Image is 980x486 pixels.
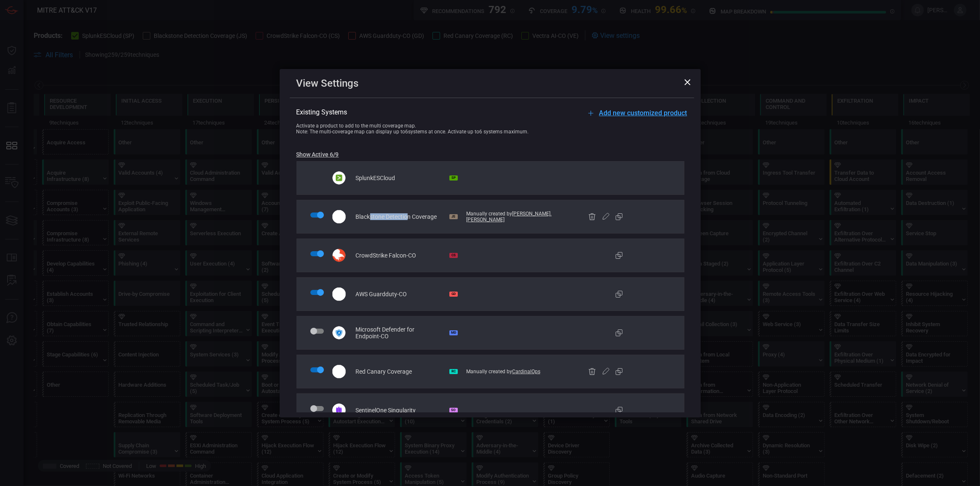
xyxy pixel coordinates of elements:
div: Manually created by [466,369,588,374]
button: Edit [601,366,611,377]
div: Existing Systems [296,108,701,116]
div: Note: The multi-coverage map can display up to 6 systems at once. Activate up to 6 systems maximum. [296,129,701,135]
div: CS [449,253,458,258]
button: Clone [614,212,624,222]
div: View Settings [296,77,687,89]
span: CrowdStrike Falcon-CO [356,252,417,259]
img: svg+xml;base64,PHN2ZyB3aWR0aD0iMzYiIGhlaWdodD0iMzciIHZpZXdCb3g9IjAgMCAzNiAzNyIgZmlsbD0ibm9uZSIgeG... [332,171,346,185]
span: CardinalOps [512,369,540,374]
span: SplunkESCloud [356,175,395,181]
div: Activate a product to add to the multi coverage map. [296,123,701,129]
button: Clone [614,405,624,415]
img: svg+xml;base64,PHN2ZyB3aWR0aD0iMzYiIGhlaWdodD0iMzciIHZpZXdCb3g9IjAgMCAzNiAzNyIgZmlsbD0ibm9uZSIgeG... [332,249,346,262]
button: Delete [587,212,597,222]
span: Blackstone Detection Coverage [356,213,437,220]
span: Microsoft Defender for Endpoint-CO [356,326,441,340]
button: Clone [614,289,624,299]
img: svg+xml;base64,PD94bWwgdmVyc2lvbj0iMS4wIiBlbmNvZGluZz0idXRmLTgiPz4KPCEtLSBHZW5lcmF0b3I6IEFkb2JlIE... [332,404,346,417]
button: Delete [587,366,597,377]
span: Red Canary Coverage [356,368,412,375]
div: Manually created by [466,211,588,223]
div: RC [449,369,458,374]
span: [PERSON_NAME].[PERSON_NAME] [466,211,552,223]
button: Clone [614,366,624,377]
div: GD [449,292,458,297]
span: SentinelOne Singularity [356,407,416,414]
button: Show Active 6/9 [296,151,339,158]
button: Add new customized product [586,108,687,118]
div: JS [449,214,458,219]
div: MD [449,330,458,335]
span: Add new customized product [599,109,687,117]
img: svg+xml;base64,PHN2ZyB3aWR0aD0iMzYiIGhlaWdodD0iMzciIHZpZXdCb3g9IjAgMCAzNiAzNyIgZmlsbD0ibm9uZSIgeG... [332,326,346,340]
div: SO [449,408,458,413]
span: AWS Guardduty-CO [356,291,407,297]
button: Clone [614,328,624,338]
button: Edit [601,212,611,222]
div: SP [449,175,458,181]
button: Clone [614,250,624,260]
